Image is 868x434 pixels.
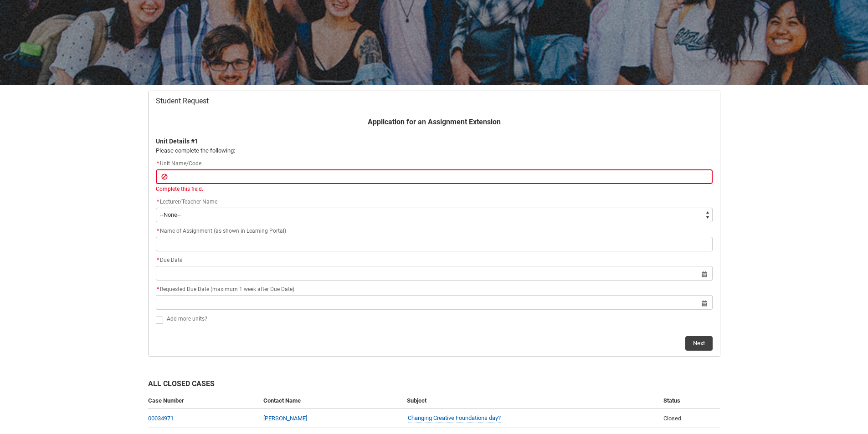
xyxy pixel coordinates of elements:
[156,160,201,167] span: Unit Name/Code
[260,393,403,409] th: Contact Name
[157,286,159,292] abbr: required
[148,415,174,422] a: 00034971
[156,286,294,292] span: Requested Due Date (maximum 1 week after Due Date)
[156,146,713,155] p: Please complete the following:
[660,393,720,409] th: Status
[685,336,713,351] button: Next
[157,257,159,263] abbr: required
[160,199,217,205] span: Lecturer/Teacher Name
[156,138,198,145] b: Unit Details #1
[156,97,209,106] span: Student Request
[408,414,501,423] a: Changing Creative Foundations day?
[263,415,307,422] a: [PERSON_NAME]
[368,117,501,126] b: Application for an Assignment Extension
[403,393,660,409] th: Subject
[157,160,159,167] abbr: required
[157,228,159,234] abbr: required
[148,393,260,409] th: Case Number
[156,185,713,193] div: Complete this field.
[156,228,286,234] span: Name of Assignment (as shown in Learning Portal)
[663,415,681,422] span: Closed
[148,378,720,393] h2: All Closed Cases
[156,257,182,263] span: Due Date
[167,316,207,322] span: Add more units?
[157,199,159,205] abbr: required
[148,91,720,357] article: Redu_Student_Request flow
